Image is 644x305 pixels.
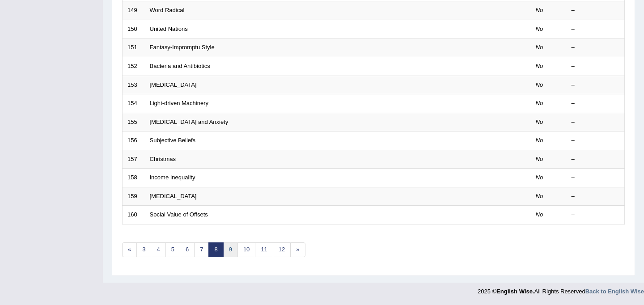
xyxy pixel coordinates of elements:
[290,242,305,257] a: »
[536,211,543,218] em: No
[123,1,145,20] td: 149
[151,242,165,257] a: 4
[150,174,195,181] a: Income Inequality
[122,242,137,257] a: «
[150,137,196,144] a: Subjective Beliefs
[150,25,188,32] a: United Nations
[572,118,620,127] div: –
[136,242,151,257] a: 3
[572,211,620,219] div: –
[150,7,185,13] a: Word Radical
[150,63,210,69] a: Bacteria and Antibiotics
[123,20,145,38] td: 150
[123,94,145,113] td: 154
[123,187,145,206] td: 159
[123,57,145,76] td: 152
[223,242,238,257] a: 9
[123,206,145,225] td: 160
[572,62,620,71] div: –
[150,193,197,199] a: [MEDICAL_DATA]
[572,174,620,182] div: –
[123,113,145,131] td: 155
[536,63,543,69] em: No
[150,81,197,88] a: [MEDICAL_DATA]
[572,25,620,34] div: –
[536,174,543,181] em: No
[123,76,145,94] td: 153
[536,137,543,144] em: No
[585,288,644,295] a: Back to English Wise
[180,242,195,257] a: 6
[165,242,180,257] a: 5
[536,44,543,51] em: No
[150,156,176,162] a: Christmas
[123,131,145,150] td: 156
[123,38,145,57] td: 151
[536,119,543,125] em: No
[536,7,543,13] em: No
[150,119,229,125] a: [MEDICAL_DATA] and Anxiety
[496,288,534,295] strong: English Wise.
[150,100,209,106] a: Light-driven Machinery
[237,242,255,257] a: 10
[572,99,620,108] div: –
[572,6,620,15] div: –
[536,156,543,162] em: No
[478,283,644,296] div: 2025 © All Rights Reserved
[536,193,543,199] em: No
[572,43,620,52] div: –
[572,136,620,145] div: –
[536,25,543,32] em: No
[150,44,215,51] a: Fantasy-Impromptu Style
[536,100,543,106] em: No
[123,150,145,169] td: 157
[123,169,145,187] td: 158
[273,242,291,257] a: 12
[572,81,620,89] div: –
[194,242,209,257] a: 7
[208,242,223,257] a: 8
[572,192,620,201] div: –
[536,81,543,88] em: No
[572,155,620,164] div: –
[255,242,273,257] a: 11
[150,211,208,218] a: Social Value of Offsets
